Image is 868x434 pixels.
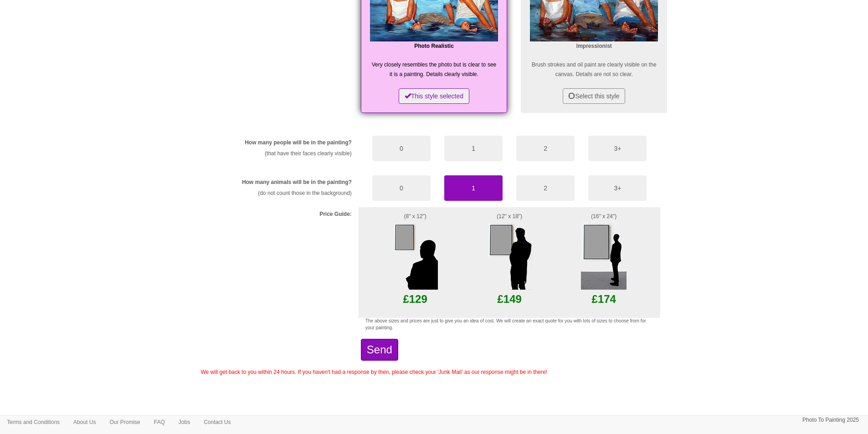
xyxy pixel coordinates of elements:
p: £174 [554,290,654,309]
img: Example size of a Midi painting [487,221,532,290]
p: £129 [365,290,465,309]
label: Price Guide: [319,210,352,218]
label: How many people will be in the painting? [245,139,352,147]
p: Very closely resembles the photo but is clear to see it is a painting. Details clearly visible. [370,60,498,79]
p: Brush strokes and oil paint are clearly visible on the canvas. Details are not so clear. [530,60,658,79]
a: Contact Us [197,415,237,429]
p: Photo Realistic [370,41,498,51]
p: (that have their faces clearly visible) [215,149,352,158]
button: 3+ [588,175,647,201]
button: 2 [516,136,575,161]
p: The above sizes and prices are just to give you an idea of cost. We will create an exact quote fo... [365,318,654,331]
p: Impressionist [530,41,658,51]
p: Photo To Painting 2025 [802,415,859,425]
button: Select this style [563,88,625,104]
button: Send [361,339,398,361]
a: Jobs [172,415,197,429]
button: 2 [516,175,575,201]
p: (8" x 12") [365,212,465,221]
p: £149 [478,290,540,309]
p: (do not count those in the background) [215,189,352,198]
button: 1 [444,175,503,201]
label: How many animals will be in the painting? [242,179,352,186]
a: Our Promise [103,415,147,429]
a: About Us [67,415,103,429]
p: (12" x 18") [478,212,540,221]
p: (16" x 24") [554,212,654,221]
button: This style selected [399,88,469,104]
a: FAQ [147,415,172,429]
img: Example size of a large painting [581,221,627,290]
button: 0 [372,136,431,161]
iframe: fb:like Facebook Social Plugin [407,386,462,399]
button: 3+ [588,136,647,161]
img: Example size of a small painting [392,221,438,290]
p: We will get back to you within 24 hours. If you haven't had a response by then, please check your... [201,368,668,377]
button: 0 [372,175,431,201]
button: 1 [444,136,503,161]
